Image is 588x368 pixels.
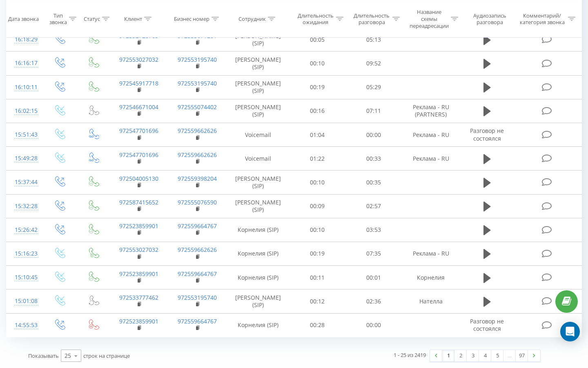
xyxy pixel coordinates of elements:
[178,198,217,206] a: 972555076590
[518,12,566,26] div: Комментарий/категория звонка
[178,79,217,87] a: 972553195740
[467,350,479,361] a: 3
[290,313,346,337] td: 00:28
[345,52,402,75] td: 09:52
[290,289,346,313] td: 00:12
[178,127,217,135] a: 972559662626
[454,350,467,361] a: 2
[15,222,34,238] div: 15:26:42
[15,246,34,262] div: 15:16:23
[15,269,34,285] div: 15:10:45
[402,242,460,265] td: Реклама - RU
[178,56,217,63] a: 972553195740
[119,198,158,206] a: 972587415652
[124,16,142,22] div: Клиент
[345,266,402,289] td: 00:01
[49,12,67,26] div: Тип звонка
[227,218,290,242] td: Корнелия (SIP)
[119,127,158,135] a: 972547701696
[119,151,158,159] a: 972547701696
[119,32,158,40] a: 972532728763
[290,147,346,171] td: 01:22
[290,75,346,99] td: 00:19
[178,32,217,40] a: 972555071201
[178,151,217,159] a: 972559662626
[345,242,402,265] td: 07:35
[290,123,346,147] td: 01:04
[227,52,290,75] td: [PERSON_NAME] (SIP)
[345,123,402,147] td: 00:00
[15,127,34,143] div: 15:51:43
[470,317,504,332] span: Разговор не состоялся
[353,12,390,26] div: Длительность разговора
[8,16,39,22] div: Дата звонка
[470,127,504,142] span: Разговор не состоялся
[178,317,217,325] a: 972559664767
[15,198,34,214] div: 15:32:28
[119,103,158,111] a: 972546671004
[178,103,217,111] a: 972555074402
[227,123,290,147] td: Voicemail
[227,171,290,194] td: [PERSON_NAME] (SIP)
[345,194,402,218] td: 02:57
[119,175,158,182] a: 972504005130
[28,352,59,359] span: Показывать
[290,242,346,265] td: 00:19
[15,293,34,309] div: 15:01:08
[290,28,346,52] td: 00:05
[290,171,346,194] td: 00:10
[15,150,34,166] div: 15:49:28
[178,246,217,254] a: 972559662626
[15,79,34,95] div: 16:10:11
[84,16,100,22] div: Статус
[238,16,266,22] div: Сотрудник
[345,313,402,337] td: 00:00
[345,289,402,313] td: 02:36
[402,147,460,171] td: Реклама - RU
[178,270,217,278] a: 972559664767
[119,246,158,254] a: 972553027032
[409,9,449,29] div: Название схемы переадресации
[119,79,158,87] a: 972545917718
[227,28,290,52] td: [PERSON_NAME] (SIP)
[119,294,158,301] a: 972533777462
[15,31,34,47] div: 16:18:29
[15,317,34,333] div: 14:55:53
[227,99,290,123] td: [PERSON_NAME] (SIP)
[345,171,402,194] td: 00:35
[227,242,290,265] td: Корнелия (SIP)
[178,175,217,182] a: 972559398204
[402,266,460,289] td: Корнелия
[479,350,491,361] a: 4
[119,270,158,278] a: 972523859901
[119,222,158,230] a: 972523859901
[503,350,516,361] div: …
[178,222,217,230] a: 972559664767
[290,194,346,218] td: 00:09
[345,99,402,123] td: 07:11
[174,16,209,22] div: Бизнес номер
[290,52,346,75] td: 00:10
[402,123,460,147] td: Реклама - RU
[227,313,290,337] td: Корнелия (SIP)
[15,55,34,71] div: 16:16:17
[83,352,130,359] span: строк на странице
[227,266,290,289] td: Корнелия (SIP)
[227,75,290,99] td: [PERSON_NAME] (SIP)
[227,194,290,218] td: [PERSON_NAME] (SIP)
[65,352,71,360] div: 25
[227,289,290,313] td: [PERSON_NAME] (SIP)
[290,266,346,289] td: 00:11
[119,317,158,325] a: 972523859901
[468,12,512,26] div: Аудиозапись разговора
[227,147,290,171] td: Voicemail
[394,351,426,359] div: 1 - 25 из 2419
[442,350,454,361] a: 1
[345,28,402,52] td: 05:13
[15,103,34,119] div: 16:02:15
[345,75,402,99] td: 05:29
[290,218,346,242] td: 00:10
[345,147,402,171] td: 00:33
[516,350,528,361] a: 97
[345,218,402,242] td: 03:53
